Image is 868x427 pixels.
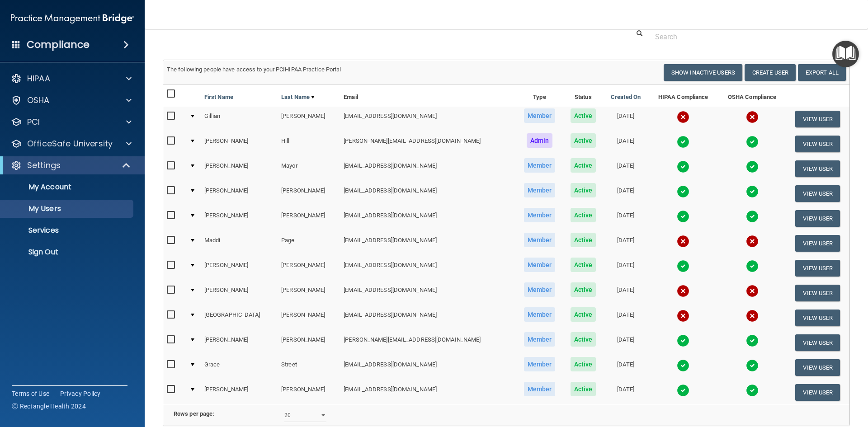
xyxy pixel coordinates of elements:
td: Hill [278,131,340,156]
span: Member [524,282,556,297]
button: View User [795,136,840,152]
td: [EMAIL_ADDRESS][DOMAIN_NAME] [340,156,516,181]
span: Active [571,282,596,297]
a: Export All [798,64,846,81]
a: OSHA [11,95,132,106]
img: PMB logo [11,9,134,28]
td: [PERSON_NAME] [201,380,278,404]
th: Type [516,85,563,107]
span: Admin [527,133,553,148]
img: cross.ca9f0e7f.svg [677,285,689,297]
a: Created On [611,92,641,103]
td: [EMAIL_ADDRESS][DOMAIN_NAME] [340,355,516,380]
img: tick.e7d51cea.svg [746,334,759,347]
td: [PERSON_NAME] [278,305,340,330]
span: Member [524,357,556,371]
td: [EMAIL_ADDRESS][DOMAIN_NAME] [340,231,516,256]
button: Open Resource Center [832,41,859,67]
span: Active [571,158,596,173]
button: View User [795,210,840,227]
td: [PERSON_NAME] [201,330,278,355]
td: [PERSON_NAME] [201,206,278,231]
img: tick.e7d51cea.svg [677,160,689,173]
iframe: Drift Widget Chat Controller [712,363,857,399]
td: [DATE] [603,380,648,404]
td: [DATE] [603,156,648,181]
button: View User [795,310,840,326]
input: Search [655,28,843,45]
td: [PERSON_NAME] [278,206,340,231]
span: Active [571,357,596,371]
a: Privacy Policy [60,389,101,398]
span: Member [524,258,556,272]
img: cross.ca9f0e7f.svg [677,235,689,248]
td: [EMAIL_ADDRESS][DOMAIN_NAME] [340,256,516,281]
img: tick.e7d51cea.svg [677,136,689,148]
img: cross.ca9f0e7f.svg [746,111,759,123]
span: Active [571,382,596,396]
p: PCI [27,117,40,127]
img: tick.e7d51cea.svg [677,260,689,272]
button: View User [795,260,840,277]
img: tick.e7d51cea.svg [746,260,759,272]
span: Active [571,307,596,322]
img: tick.e7d51cea.svg [677,384,689,397]
img: cross.ca9f0e7f.svg [746,285,759,297]
td: Grace [201,355,278,380]
td: [EMAIL_ADDRESS][DOMAIN_NAME] [340,305,516,330]
p: HIPAA [27,73,50,84]
td: [EMAIL_ADDRESS][DOMAIN_NAME] [340,206,516,231]
td: Street [278,355,340,380]
a: Settings [11,160,131,171]
span: Member [524,108,556,123]
img: cross.ca9f0e7f.svg [677,310,689,322]
td: [EMAIL_ADDRESS][DOMAIN_NAME] [340,380,516,404]
span: Active [571,133,596,148]
a: OfficeSafe University [11,138,132,149]
span: Active [571,233,596,247]
p: Settings [27,160,61,171]
td: [DATE] [603,107,648,131]
img: cross.ca9f0e7f.svg [746,235,759,248]
button: Show Inactive Users [664,64,742,81]
td: [PERSON_NAME] [278,256,340,281]
td: [DATE] [603,131,648,156]
img: tick.e7d51cea.svg [746,185,759,198]
a: Terms of Use [12,389,49,398]
span: Active [571,208,596,222]
span: Member [524,233,556,247]
td: [EMAIL_ADDRESS][DOMAIN_NAME] [340,107,516,131]
img: tick.e7d51cea.svg [746,210,759,223]
img: tick.e7d51cea.svg [677,334,689,347]
td: [PERSON_NAME] [278,281,340,305]
th: HIPAA Compliance [648,85,718,107]
td: [PERSON_NAME] [201,131,278,156]
a: HIPAA [11,73,132,84]
button: View User [795,285,840,301]
img: tick.e7d51cea.svg [746,136,759,148]
h4: Compliance [27,38,90,51]
td: [DATE] [603,355,648,380]
td: [DATE] [603,305,648,330]
td: [PERSON_NAME][EMAIL_ADDRESS][DOMAIN_NAME] [340,131,516,156]
button: Create User [745,64,796,81]
button: View User [795,334,840,351]
span: Member [524,158,556,173]
td: [PERSON_NAME][EMAIL_ADDRESS][DOMAIN_NAME] [340,330,516,355]
th: Email [340,85,516,107]
td: [PERSON_NAME] [201,156,278,181]
p: OSHA [27,95,50,106]
p: My Account [6,183,129,192]
span: Member [524,208,556,222]
th: OSHA Compliance [718,85,786,107]
img: tick.e7d51cea.svg [677,359,689,372]
span: Active [571,183,596,197]
img: tick.e7d51cea.svg [677,185,689,198]
button: View User [795,359,840,376]
td: [DATE] [603,330,648,355]
p: OfficeSafe University [27,138,113,149]
span: Active [571,332,596,347]
p: My Users [6,204,129,213]
td: [PERSON_NAME] [201,181,278,206]
b: Rows per page: [174,410,214,417]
